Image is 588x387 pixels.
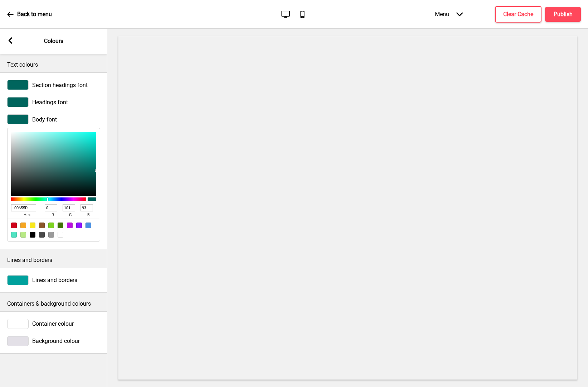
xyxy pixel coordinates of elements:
[48,223,54,228] div: #7ED321
[554,10,573,18] h4: Publish
[32,116,57,123] span: Body font
[11,211,43,219] span: hex
[67,223,73,228] div: #BD10E0
[7,97,100,107] div: Headings font
[7,300,100,308] p: Containers & background colours
[32,99,68,106] span: Headings font
[503,10,533,18] h4: Clear Cache
[58,232,63,238] div: #FFFFFF
[7,5,52,24] a: Back to menu
[7,80,100,90] div: Section headings font
[32,320,74,327] span: Container colour
[20,232,26,238] div: #B8E986
[85,223,91,228] div: #4A90E2
[32,338,80,344] span: Background colour
[63,211,78,219] span: g
[44,37,63,45] p: Colours
[45,211,60,219] span: r
[39,223,45,228] div: #8B572A
[76,223,82,228] div: #9013FE
[7,275,100,285] div: Lines and borders
[7,114,100,124] div: Body font
[80,211,96,219] span: b
[428,4,470,25] div: Menu
[30,232,35,238] div: #000000
[32,82,88,89] span: Section headings font
[545,7,581,22] button: Publish
[7,336,100,346] div: Background colour
[30,223,35,228] div: #F8E71C
[7,256,100,264] p: Lines and borders
[495,6,542,23] button: Clear Cache
[7,319,100,329] div: Container colour
[20,223,26,228] div: #F5A623
[17,10,52,18] p: Back to menu
[32,277,77,283] span: Lines and borders
[11,223,17,228] div: #D0021B
[7,61,100,69] p: Text colours
[39,232,45,238] div: #4A4A4A
[11,232,17,238] div: #50E3C2
[58,223,63,228] div: #417505
[48,232,54,238] div: #9B9B9B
